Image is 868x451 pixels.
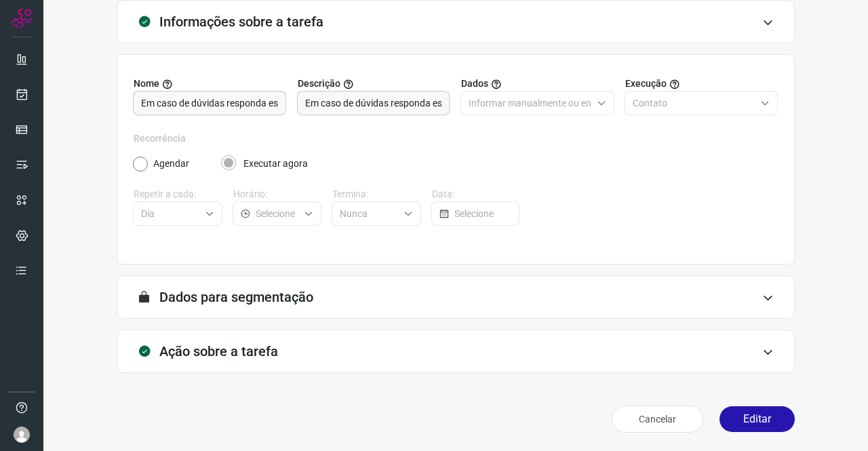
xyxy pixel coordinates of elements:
[256,202,299,225] input: Selecione
[625,77,667,91] span: Execução
[612,406,703,433] button: Cancelar
[461,77,488,91] span: Dados
[141,202,199,225] input: Selecione
[340,202,398,225] input: Selecione
[298,77,340,91] span: Descrição
[243,157,308,171] label: Executar agora
[332,187,421,201] label: Termina:
[633,92,755,115] input: Selecione o tipo de envio
[134,77,159,91] span: Nome
[141,92,278,115] input: Digite o nome para a sua tarefa.
[719,406,795,432] button: Editar
[233,187,322,201] label: Horário:
[159,343,278,359] h3: Ação sobre a tarefa
[159,14,323,30] h3: Informações sobre a tarefa
[153,157,189,171] label: Agendar
[454,202,512,225] input: Selecione
[159,289,313,305] h3: Dados para segmentação
[134,187,222,201] label: Repetir a cada:
[469,92,591,115] input: Selecione o tipo de envio
[14,427,30,443] img: avatar-user-boy.jpg
[12,8,32,28] img: Logo
[134,132,778,146] label: Recorrência
[305,92,442,115] input: Forneça uma breve descrição da sua tarefa.
[432,187,521,201] label: Data:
